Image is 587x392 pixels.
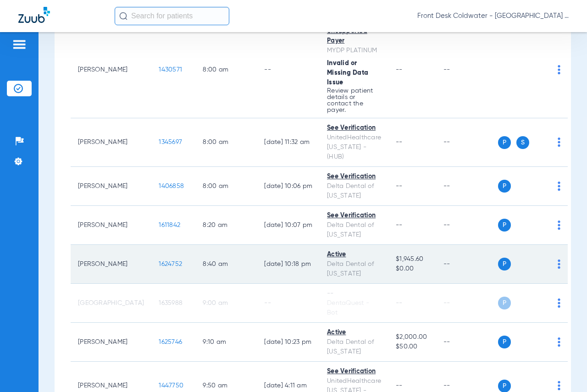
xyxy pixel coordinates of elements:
td: [DATE] 11:32 AM [257,118,320,167]
td: [PERSON_NAME] [71,22,151,118]
span: P [498,336,511,348]
td: -- [436,284,498,323]
td: [PERSON_NAME] [71,206,151,245]
div: Unsupported Payer [327,27,381,46]
span: 1635988 [159,300,183,306]
span: -- [396,222,403,228]
input: Search for patients [115,7,229,25]
span: Front Desk Coldwater - [GEOGRAPHIC_DATA] | My Community Dental Centers [417,11,569,21]
img: group-dot-blue.svg [558,182,560,191]
td: 9:10 AM [195,323,257,362]
span: 1447750 [159,382,183,389]
td: -- [436,206,498,245]
td: -- [257,284,320,323]
span: -- [396,300,403,306]
td: -- [436,167,498,206]
td: 8:00 AM [195,22,257,118]
div: See Verification [327,123,381,133]
td: 9:00 AM [195,284,257,323]
span: P [498,219,511,232]
div: Delta Dental of [US_STATE] [327,221,381,240]
td: 8:00 AM [195,118,257,167]
span: P [498,180,511,193]
span: 1625746 [159,339,182,345]
div: See Verification [327,367,381,376]
img: group-dot-blue.svg [558,65,560,74]
div: Active [327,250,381,259]
td: -- [436,323,498,362]
img: group-dot-blue.svg [558,221,560,230]
span: $1,945.60 [396,254,429,264]
td: [DATE] 10:06 PM [257,167,320,206]
span: 1345697 [159,139,182,145]
span: $50.00 [396,342,429,352]
td: [PERSON_NAME] [71,245,151,284]
div: Active [327,328,381,337]
td: [PERSON_NAME] [71,167,151,206]
img: hamburger-icon [12,39,27,50]
td: -- [436,118,498,167]
td: -- [436,22,498,118]
span: $0.00 [396,264,429,274]
div: Delta Dental of [US_STATE] [327,259,381,279]
img: Zuub Logo [18,7,50,23]
img: group-dot-blue.svg [558,298,560,308]
img: Search Icon [119,12,127,20]
span: 1624752 [159,261,182,267]
td: -- [257,22,320,118]
div: Delta Dental of [US_STATE] [327,182,381,201]
td: [PERSON_NAME] [71,323,151,362]
td: 8:20 AM [195,206,257,245]
td: [DATE] 10:23 PM [257,323,320,362]
img: group-dot-blue.svg [558,337,560,347]
td: 8:40 AM [195,245,257,284]
div: Delta Dental of [US_STATE] [327,337,381,357]
span: -- [396,139,403,145]
span: P [498,136,511,149]
span: -- [396,183,403,189]
span: 1430571 [159,66,182,73]
img: group-dot-blue.svg [558,259,560,269]
span: 1406858 [159,183,184,189]
div: DentaQuest - Bot [327,298,381,318]
td: [DATE] 10:07 PM [257,206,320,245]
span: -- [396,382,403,389]
span: S [516,136,529,149]
span: $2,000.00 [396,332,429,342]
td: [DATE] 10:18 PM [257,245,320,284]
div: UnitedHealthcare [US_STATE] - (HUB) [327,133,381,162]
div: -- [327,289,381,298]
div: See Verification [327,172,381,182]
span: -- [396,66,403,73]
span: P [498,297,511,309]
td: 8:00 AM [195,167,257,206]
span: 1611842 [159,222,180,228]
td: [GEOGRAPHIC_DATA] [71,284,151,323]
img: group-dot-blue.svg [558,138,560,147]
iframe: Chat Widget [541,348,587,392]
div: MYDP PLATINUM [327,46,381,55]
p: Review patient details or contact the payer. [327,88,381,113]
td: [PERSON_NAME] [71,118,151,167]
span: Invalid or Missing Data Issue [327,60,368,86]
span: P [498,258,511,271]
td: -- [436,245,498,284]
div: See Verification [327,211,381,221]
